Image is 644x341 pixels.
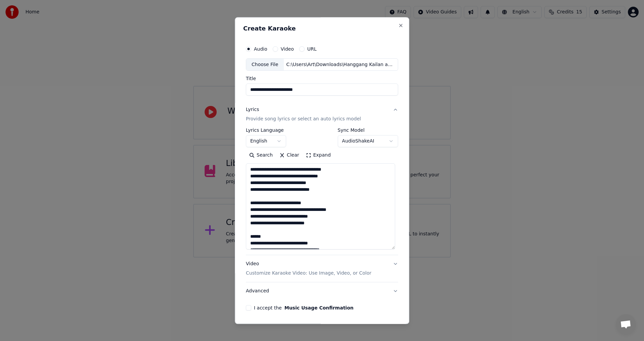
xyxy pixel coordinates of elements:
[246,128,286,133] label: Lyrics Language
[284,306,354,310] button: I accept the
[243,25,401,32] h2: Create Karaoke
[246,101,398,128] button: LyricsProvide song lyrics or select an auto lyrics model
[254,47,267,51] label: Audio
[276,150,303,161] button: Clear
[246,128,398,255] div: LyricsProvide song lyrics or select an auto lyrics model
[307,47,317,51] label: URL
[338,128,398,133] label: Sync Model
[246,59,284,71] div: Choose File
[303,150,334,161] button: Expand
[284,61,398,68] div: C:\Users\Art\Downloads\Hanggang Kailan ang Baha_.mp3
[246,261,371,277] div: Video
[246,283,398,300] button: Advanced
[246,107,259,113] div: Lyrics
[281,47,294,51] label: Video
[246,116,361,123] p: Provide song lyrics or select an auto lyrics model
[246,150,276,161] button: Search
[246,255,398,282] button: VideoCustomize Karaoke Video: Use Image, Video, or Color
[254,306,354,310] label: I accept the
[246,270,371,277] p: Customize Karaoke Video: Use Image, Video, or Color
[246,76,398,81] label: Title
